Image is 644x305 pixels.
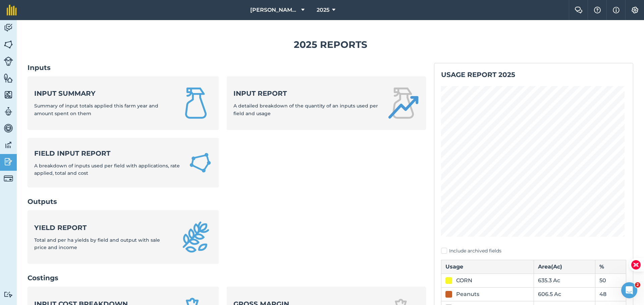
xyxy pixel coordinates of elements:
[4,40,13,50] img: svg+xml;base64,PHN2ZyB4bWxucz0iaHR0cDovL3d3dy53My5vcmcvMjAwMC9zdmciIHdpZHRoPSI1NiIgaGVpZ2h0PSI2MC...
[631,7,639,13] img: A cog icon
[456,290,479,298] div: Peanuts
[28,76,219,130] a: Input summarySummary of input totals applied this farm year and amount spent on them
[593,7,601,13] img: A question mark icon
[4,157,13,167] img: svg+xml;base64,PD94bWwgdmVyc2lvbj0iMS4wIiBlbmNvZGluZz0idXRmLTgiPz4KPCEtLSBHZW5lcmF0b3I6IEFkb2JlIE...
[34,89,172,98] strong: Input summary
[317,6,329,14] span: 2025
[28,37,633,52] h1: 2025 Reports
[233,103,378,116] span: A detailed breakdown of the quantity of an inputs used per field and usage
[34,163,180,176] span: A breakdown of inputs used per field with applications, rate applied, total and cost
[4,73,13,83] img: svg+xml;base64,PHN2ZyB4bWxucz0iaHR0cDovL3d3dy53My5vcmcvMjAwMC9zdmciIHdpZHRoPSI1NiIgaGVpZ2h0PSI2MC...
[4,123,13,133] img: svg+xml;base64,PD94bWwgdmVyc2lvbj0iMS4wIiBlbmNvZGluZz0idXRmLTgiPz4KPCEtLSBHZW5lcmF0b3I6IEFkb2JlIE...
[28,210,219,264] a: Yield reportTotal and per ha yields by field and output with sale price and income
[4,57,13,66] img: svg+xml;base64,PD94bWwgdmVyc2lvbj0iMS4wIiBlbmNvZGluZz0idXRmLTgiPz4KPCEtLSBHZW5lcmF0b3I6IEFkb2JlIE...
[180,221,212,253] img: Yield report
[28,63,426,72] h2: Inputs
[34,149,180,158] strong: Field Input Report
[635,282,640,288] span: 2
[595,287,626,301] td: 48
[595,260,626,274] th: %
[613,6,620,14] img: svg+xml;base64,PHN2ZyB4bWxucz0iaHR0cDovL3d3dy53My5vcmcvMjAwMC9zdmciIHdpZHRoPSIxNyIgaGVpZ2h0PSIxNy...
[4,90,13,100] img: svg+xml;base64,PHN2ZyB4bWxucz0iaHR0cDovL3d3dy53My5vcmcvMjAwMC9zdmciIHdpZHRoPSI1NiIgaGVpZ2h0PSI2MC...
[534,260,595,274] th: Area ( Ac )
[621,282,637,298] iframe: Intercom live chat
[28,138,219,188] a: Field Input ReportA breakdown of inputs used per field with applications, rate applied, total and...
[7,5,17,15] img: fieldmargin Logo
[189,150,212,175] img: Field Input Report
[456,277,472,285] div: CORN
[180,87,212,119] img: Input summary
[227,76,426,130] a: Input reportA detailed breakdown of the quantity of an inputs used per field and usage
[233,89,379,98] strong: Input report
[4,23,13,33] img: svg+xml;base64,PD94bWwgdmVyc2lvbj0iMS4wIiBlbmNvZGluZz0idXRmLTgiPz4KPCEtLSBHZW5lcmF0b3I6IEFkb2JlIE...
[441,247,626,254] label: Include archived fields
[34,103,158,116] span: Summary of input totals applied this farm year and amount spent on them
[595,274,626,287] td: 50
[28,197,426,206] h2: Outputs
[387,87,419,119] img: Input report
[441,70,626,79] h2: Usage report 2025
[34,223,172,232] strong: Yield report
[34,237,160,250] span: Total and per ha yields by field and output with sale price and income
[534,287,595,301] td: 606.5 Ac
[4,174,13,183] img: svg+xml;base64,PD94bWwgdmVyc2lvbj0iMS4wIiBlbmNvZGluZz0idXRmLTgiPz4KPCEtLSBHZW5lcmF0b3I6IEFkb2JlIE...
[441,260,534,274] th: Usage
[534,274,595,287] td: 635.3 Ac
[575,7,583,13] img: Two speech bubbles overlapping with the left bubble in the forefront
[4,140,13,150] img: svg+xml;base64,PD94bWwgdmVyc2lvbj0iMS4wIiBlbmNvZGluZz0idXRmLTgiPz4KPCEtLSBHZW5lcmF0b3I6IEFkb2JlIE...
[28,273,426,283] h2: Costings
[4,106,13,117] img: svg+xml;base64,PD94bWwgdmVyc2lvbj0iMS4wIiBlbmNvZGluZz0idXRmLTgiPz4KPCEtLSBHZW5lcmF0b3I6IEFkb2JlIE...
[250,6,299,14] span: [PERSON_NAME] [PERSON_NAME] Farms
[4,291,13,298] img: svg+xml;base64,PD94bWwgdmVyc2lvbj0iMS4wIiBlbmNvZGluZz0idXRmLTgiPz4KPCEtLSBHZW5lcmF0b3I6IEFkb2JlIE...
